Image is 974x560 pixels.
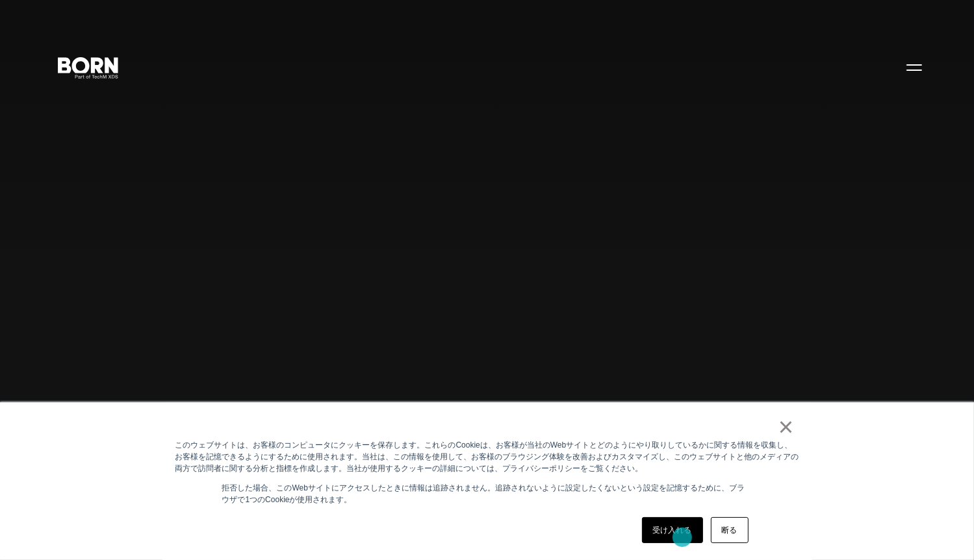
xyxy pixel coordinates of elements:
[711,517,749,543] a: 断る
[778,421,794,433] a: ×
[642,517,703,543] a: 受け入れる
[222,482,752,505] p: 拒否した場合、このWebサイトにアクセスしたときに情報は追跡されません。追跡されないように設定したくないという設定を記憶するために、ブラウザで1つのCookieが使用されます。
[175,439,799,474] div: このウェブサイトは、お客様のコンピュータにクッキーを保存します。これらのCookieは、お客様が当社のWebサイトとどのようにやり取りしているかに関する情報を収集し、お客様を記憶できるようにする...
[899,53,930,81] button: 開ける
